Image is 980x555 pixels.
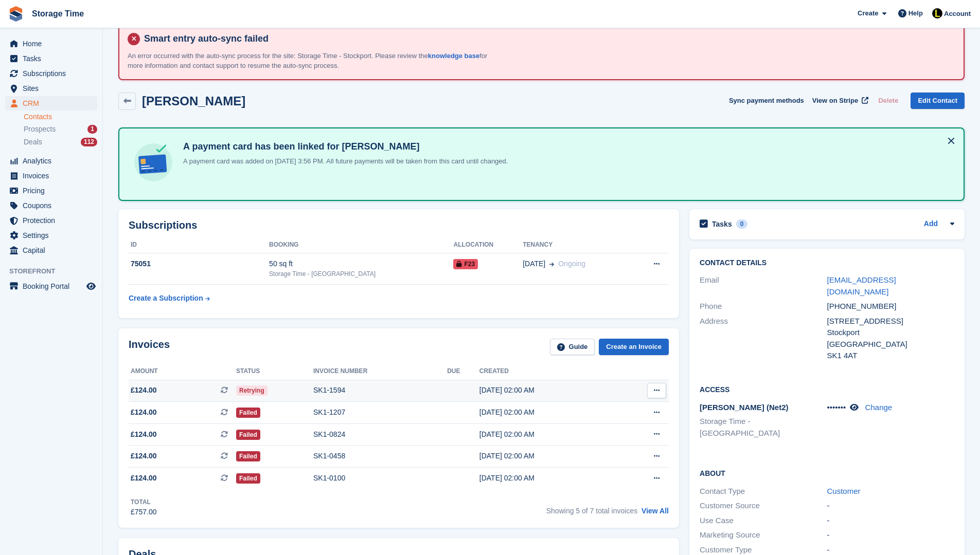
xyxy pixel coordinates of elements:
span: £124.00 [131,429,157,440]
div: Customer Source [700,500,827,512]
a: Change [865,403,893,412]
span: [PERSON_NAME] (Net2) [700,403,789,412]
th: Invoice number [313,363,447,380]
div: 112 [81,138,97,146]
a: Contacts [24,112,97,122]
span: Sites [23,81,84,96]
div: 1 [87,125,97,134]
span: Capital [23,243,84,257]
a: Create an Invoice [599,339,669,356]
div: SK1 4AT [827,350,954,362]
span: CRM [23,96,84,110]
div: Stockport [827,327,954,339]
span: Failed [236,473,260,484]
span: £124.00 [131,407,157,418]
span: Failed [236,451,260,461]
span: Account [944,9,971,19]
a: View on Stripe [808,92,870,109]
h2: [PERSON_NAME] [142,94,245,108]
span: Storefront [9,266,102,276]
div: Address [700,316,827,362]
span: F23 [453,259,478,269]
span: Failed [236,430,260,440]
th: Due [447,363,479,380]
span: Pricing [23,183,84,198]
span: Prospects [24,124,56,134]
div: [GEOGRAPHIC_DATA] [827,339,954,350]
a: Customer [827,487,861,495]
div: - [827,515,954,527]
a: knowledge base [428,52,479,60]
div: SK1-1594 [313,385,447,396]
h2: Access [700,384,954,394]
h2: Invoices [129,339,170,356]
span: Help [908,8,923,18]
th: Status [236,363,313,380]
h4: Smart entry auto-sync failed [140,33,955,45]
a: View All [642,507,669,515]
span: View on Stripe [812,96,858,106]
span: Invoices [23,169,84,183]
span: Create [858,8,878,18]
div: Email [700,274,827,298]
div: 75051 [129,258,269,269]
div: SK1-0458 [313,451,447,461]
div: 0 [736,219,748,229]
a: menu [5,96,97,110]
th: Created [479,363,616,380]
th: Booking [269,237,453,253]
a: Preview store [85,280,97,292]
span: £124.00 [131,451,157,461]
span: Coupons [23,198,84,213]
a: Add [924,218,938,230]
div: [DATE] 02:00 AM [479,429,616,440]
span: Tasks [23,51,84,66]
h2: Contact Details [700,259,954,267]
h4: A payment card has been linked for [PERSON_NAME] [179,141,508,153]
div: Marketing Source [700,529,827,541]
div: - [827,529,954,541]
a: Create a Subscription [129,289,210,308]
a: menu [5,213,97,228]
div: Phone [700,301,827,312]
span: Settings [23,228,84,243]
a: Storage Time [28,5,88,22]
span: Failed [236,408,260,418]
a: Deals 112 [24,137,97,147]
h2: About [700,468,954,478]
a: Edit Contact [911,92,965,109]
span: Home [23,36,84,51]
button: Delete [874,92,902,109]
a: menu [5,81,97,96]
th: Tenancy [523,237,631,253]
span: Analytics [23,154,84,168]
span: Retrying [236,385,268,396]
div: [DATE] 02:00 AM [479,473,616,484]
div: Contact Type [700,486,827,497]
div: - [827,500,954,512]
a: Prospects 1 [24,124,97,135]
a: Guide [550,339,595,356]
div: Create a Subscription [129,293,203,304]
p: An error occurred with the auto-sync process for the site: Storage Time - Stockport. Please revie... [128,51,488,71]
img: stora-icon-8386f47178a22dfd0bd8f6a31ec36ba5ce8667c1dd55bd0f319d3a0aa187defe.svg [8,6,24,22]
a: menu [5,183,97,198]
div: 50 sq ft [269,258,453,269]
a: menu [5,36,97,51]
a: menu [5,169,97,183]
a: menu [5,66,97,81]
a: menu [5,243,97,257]
div: Use Case [700,515,827,527]
span: ••••••• [827,403,846,412]
div: [DATE] 02:00 AM [479,385,616,396]
span: Deals [24,137,42,147]
img: card-linked-ebf98d0992dc2aeb22e95c0e3c79077019eb2392cfd83c6a337811c24bc77127.svg [132,141,175,184]
button: Sync payment methods [729,92,804,109]
a: menu [5,154,97,168]
img: Laaibah Sarwar [932,8,942,18]
span: £124.00 [131,385,157,396]
th: Allocation [453,237,523,253]
span: Subscriptions [23,66,84,81]
div: SK1-1207 [313,407,447,418]
div: SK1-0824 [313,429,447,440]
